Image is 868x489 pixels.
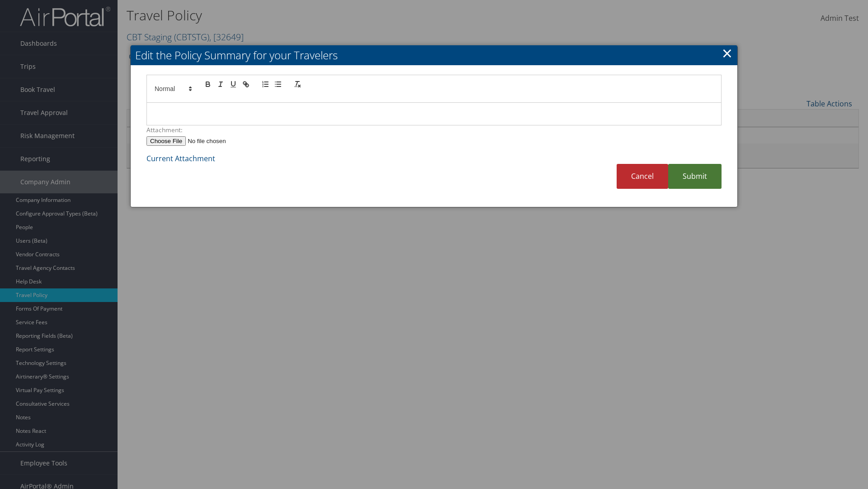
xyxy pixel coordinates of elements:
a: Cancel [617,164,668,189]
a: Submit [668,164,722,189]
a: Close [722,44,732,62]
a: Current Attachment [146,153,215,163]
label: Attachment: [146,125,722,134]
h2: Edit the Policy Summary for your Travelers [131,45,737,65]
